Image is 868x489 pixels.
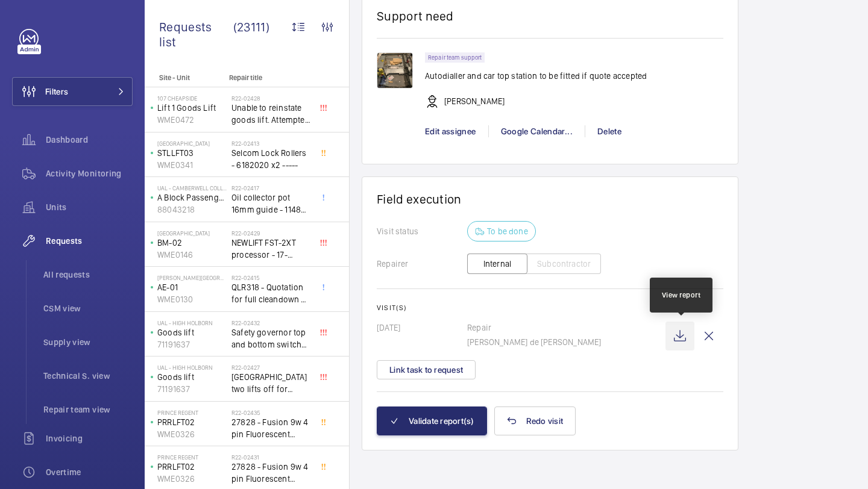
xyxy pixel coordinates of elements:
h1: Field execution [377,192,723,207]
span: All requests [43,269,133,281]
h1: Support need [377,8,454,23]
span: Requests list [159,19,233,49]
p: [GEOGRAPHIC_DATA] [157,140,227,147]
span: Invoicing [46,432,133,444]
button: Filters [12,77,133,106]
p: PRRLFT02 [157,416,227,428]
p: Site - Unit [145,73,224,82]
button: Subcontractor [527,254,601,274]
p: Repair title [229,73,309,82]
span: Technical S. view [43,370,133,382]
p: Prince Regent [157,409,227,416]
p: 88043218 [157,204,227,216]
span: Overtime [46,466,133,478]
span: Activity Monitoring [46,167,133,179]
p: 107 Cheapside [157,95,227,102]
p: Autodialler and car top station to be fitted if quote accepted [425,70,647,82]
div: Google Calendar... [488,125,585,137]
p: UAL - High Holborn [157,319,227,326]
span: Edit assignee [425,126,476,136]
h2: R22-02431 [231,453,311,461]
p: A Block Passenger Lift 2 (B) L/H [157,192,227,204]
p: 71191637 [157,338,227,350]
h2: R22-02432 [231,319,311,326]
p: WME0130 [157,293,227,305]
p: To be done [487,225,528,237]
span: Selcom Lock Rollers - 6182020 x2 ----- [231,147,311,171]
button: Validate report(s) [377,406,487,435]
p: WME0146 [157,249,227,261]
p: Prince Regent [157,453,227,461]
h2: R22-02435 [231,409,311,416]
p: STLLFT03 [157,147,227,159]
span: 27828 - Fusion 9w 4 pin Fluorescent Lamp / Bulb - Used on Prince regent lift No2 car top test con... [231,461,311,485]
p: BM-02 [157,237,227,249]
p: Goods lift [157,326,227,338]
span: Repair team view [43,403,133,416]
img: 1742388665787-8d165bf0-865e-423d-80de-6201828316b3 [377,52,413,89]
h2: R22-02429 [231,229,311,237]
p: UAL - Camberwell College of Arts [157,184,227,192]
h2: R22-02417 [231,184,311,192]
p: [PERSON_NAME] [444,95,505,107]
span: Dashboard [46,134,133,146]
button: Redo visit [494,406,576,435]
span: Unable to reinstate goods lift. Attempted to swap control boards with PL2, no difference. Technic... [231,102,311,126]
p: 71191637 [157,383,227,395]
div: Delete [585,125,634,137]
p: Repair team support [428,55,482,60]
p: PRRLFT02 [157,461,227,473]
span: NEWLIFT FST-2XT processor - 17-02000003 1021,00 euros x1 [231,237,311,261]
p: Goods lift [157,371,227,383]
span: QLR318 - Quotation for full cleandown of lift and motor room at, Workspace, [PERSON_NAME][GEOGRAP... [231,281,311,305]
p: UAL - High Holborn [157,364,227,371]
span: CSM view [43,302,133,314]
p: AE-01 [157,281,227,293]
p: WME0472 [157,114,227,126]
span: Requests [46,235,133,247]
p: Lift 1 Goods Lift [157,102,227,114]
p: WME0326 [157,428,227,440]
p: WME0341 [157,159,227,171]
span: [GEOGRAPHIC_DATA] two lifts off for safety governor rope switches at top and bottom. Immediate de... [231,371,311,395]
h2: R22-02427 [231,364,311,371]
p: Repair [467,322,665,334]
span: Safety governor top and bottom switches not working from an immediate defect. Lift passenger lift... [231,326,311,350]
h2: R22-02413 [231,140,311,147]
p: [DATE] [377,322,467,334]
p: WME0326 [157,473,227,485]
span: Filters [45,86,68,98]
span: Units [46,201,133,213]
h2: R22-02415 [231,274,311,281]
div: View report [662,290,701,301]
span: Oil collector pot 16mm guide - 11482 x2 [231,192,311,216]
h2: Visit(s) [377,304,723,312]
h2: R22-02428 [231,95,311,102]
p: [PERSON_NAME][GEOGRAPHIC_DATA] [157,274,227,281]
p: [PERSON_NAME] de [PERSON_NAME] [467,336,665,348]
p: [GEOGRAPHIC_DATA] [157,229,227,237]
button: Internal [467,254,527,274]
span: 27828 - Fusion 9w 4 pin Fluorescent Lamp / Bulb - Used on Prince regent lift No2 car top test con... [231,416,311,440]
span: Supply view [43,336,133,348]
button: Link task to request [377,360,476,379]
